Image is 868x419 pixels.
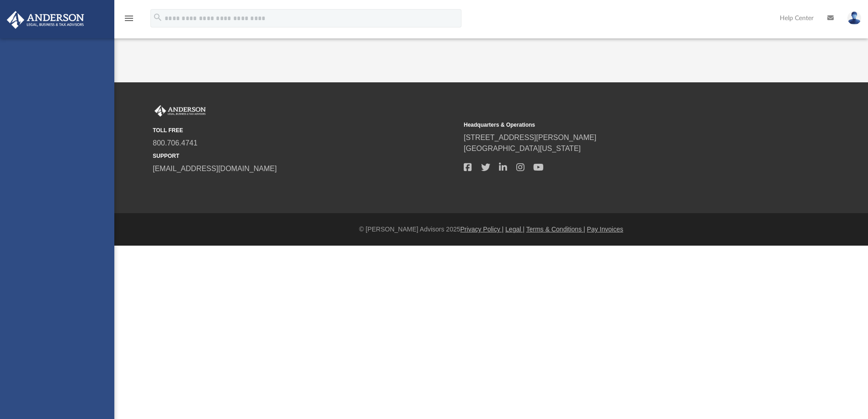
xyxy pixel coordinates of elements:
img: Anderson Advisors Platinum Portal [4,11,87,29]
a: [GEOGRAPHIC_DATA][US_STATE] [464,145,581,152]
img: Anderson Advisors Platinum Portal [153,105,208,117]
a: [EMAIL_ADDRESS][DOMAIN_NAME] [153,165,277,172]
small: SUPPORT [153,152,457,160]
a: Pay Invoices [587,226,623,233]
div: © [PERSON_NAME] Advisors 2025 [114,225,868,234]
a: Legal | [505,226,525,233]
a: Terms & Conditions | [526,226,585,233]
small: Headquarters & Operations [464,121,768,129]
a: menu [123,17,134,24]
small: TOLL FREE [153,126,457,134]
a: 800.706.4741 [153,139,198,147]
a: [STREET_ADDRESS][PERSON_NAME] [464,134,596,141]
a: Privacy Policy | [461,226,504,233]
i: menu [123,13,134,24]
i: search [153,12,163,22]
img: User Pic [847,11,861,25]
